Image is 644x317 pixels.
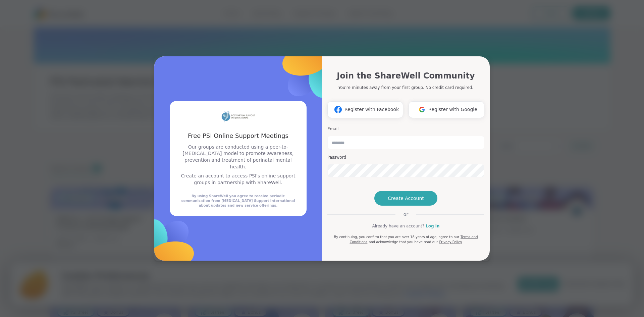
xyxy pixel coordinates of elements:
img: ShareWell Logomark [110,188,224,302]
div: By using ShareWell you agree to receive periodic communication from [MEDICAL_DATA] Support Intern... [178,194,299,208]
h3: Free PSI Online Support Meetings [178,131,299,140]
p: Create an account to access PSI's online support groups in partnership with ShareWell. [178,173,299,186]
img: ShareWell Logomark [253,15,366,129]
button: Register with Facebook [327,101,403,118]
span: Register with Facebook [344,106,399,113]
h3: Password [327,155,484,160]
p: You're minutes away from your first group. No credit card required. [338,85,473,91]
span: Create Account [388,195,424,202]
button: Create Account [374,191,437,206]
a: Privacy Policy [439,240,462,244]
span: or [395,211,416,218]
span: Register with Google [428,106,477,113]
a: Terms and Conditions [350,235,478,244]
p: Our groups are conducted using a peer-to-[MEDICAL_DATA] model to promote awareness, prevention an... [178,144,299,170]
h3: Email [327,126,484,132]
button: Register with Google [409,101,484,118]
img: ShareWell Logomark [416,103,428,116]
span: and acknowledge that you have read our [369,240,438,244]
a: Log in [426,223,439,229]
span: By continuing, you confirm that you are over 18 years of age, agree to our [334,235,459,239]
img: ShareWell Logomark [332,103,344,116]
img: partner logo [221,109,255,123]
h1: Join the ShareWell Community [337,70,475,82]
span: Already have an account? [372,223,424,229]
